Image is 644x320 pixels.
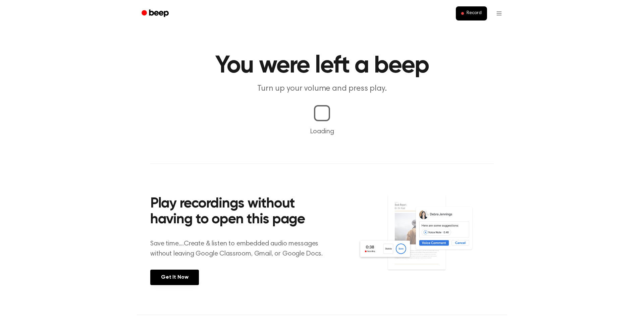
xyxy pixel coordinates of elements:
[467,10,482,16] span: Record
[8,127,636,137] p: Loading
[358,194,494,284] img: Voice Comments on Docs and Recording Widget
[150,54,494,78] h1: You were left a beep
[137,7,175,20] a: Beep
[150,239,331,259] p: Save time....Create & listen to embedded audio messages without leaving Google Classroom, Gmail, ...
[150,196,331,228] h2: Play recordings without having to open this page
[456,6,487,20] button: Record
[193,83,451,94] p: Turn up your volume and press play.
[150,270,199,285] a: Get It Now
[491,5,507,21] button: Open menu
